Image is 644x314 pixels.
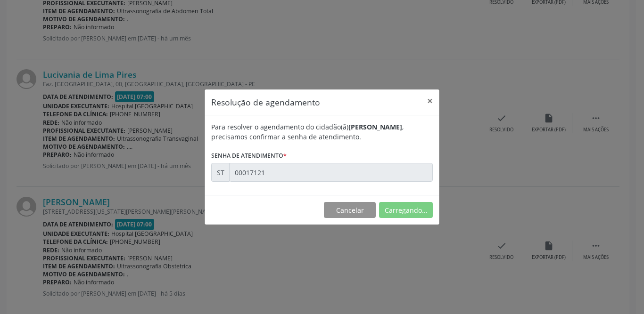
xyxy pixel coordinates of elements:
[421,89,439,113] button: Close
[211,148,287,163] label: Senha de atendimento
[211,122,433,142] div: Para resolver o agendamento do cidadão(ã) , precisamos confirmar a senha de atendimento.
[348,122,402,131] b: [PERSON_NAME]
[379,202,433,218] button: Carregando...
[211,163,230,182] div: ST
[211,96,320,108] h5: Resolução de agendamento
[324,202,376,218] button: Cancelar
